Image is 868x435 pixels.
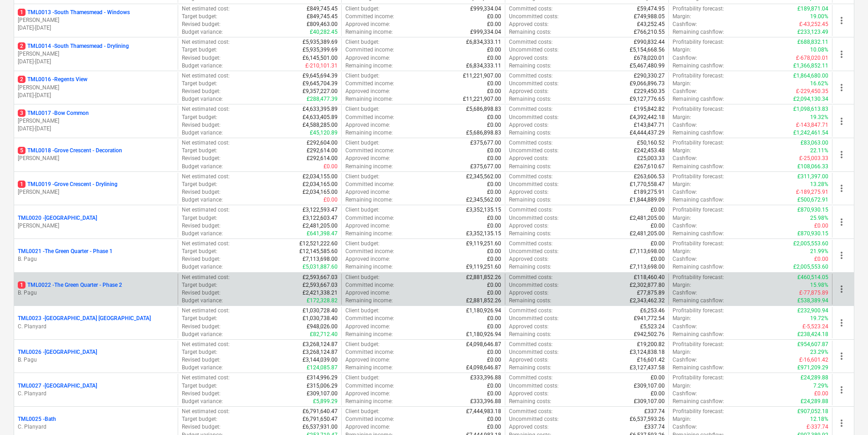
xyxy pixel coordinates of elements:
p: £-229,450.35 [796,88,828,95]
p: Margin : [673,46,691,54]
p: Remaining cashflow : [673,163,724,171]
p: Remaining income : [345,230,393,238]
p: TML0023 - [GEOGRAPHIC_DATA] [GEOGRAPHIC_DATA] [18,315,151,322]
span: 1 [18,281,26,289]
p: £678,020.01 [634,54,665,62]
p: £195,842.82 [634,105,665,113]
span: 5 [18,147,26,154]
p: [PERSON_NAME] [18,50,174,58]
p: £0.00 [487,13,501,21]
p: Net estimated cost : [182,173,230,181]
p: Uncommitted costs : [509,181,559,188]
p: Remaining cashflow : [673,129,724,137]
p: Remaining income : [345,95,393,103]
p: Remaining income : [345,62,393,70]
p: Approved costs : [509,88,549,95]
p: Net estimated cost : [182,72,230,80]
p: Remaining costs : [509,163,551,171]
p: [PERSON_NAME] [18,16,174,24]
p: [PERSON_NAME] [18,84,174,92]
p: £9,119,251.60 [466,240,501,248]
p: £59,474.95 [637,5,665,13]
p: Margin : [673,147,691,155]
p: £288,477.39 [307,95,338,103]
span: more_vert [836,217,847,228]
p: Remaining cashflow : [673,28,724,36]
p: [DATE] - [DATE] [18,92,174,99]
p: £999,334.04 [470,5,501,13]
p: £2,094,130.34 [793,95,828,103]
p: £229,450.35 [634,88,665,95]
p: [PERSON_NAME] [18,155,174,162]
p: £143,847.71 [634,121,665,129]
p: Uncommitted costs : [509,114,559,121]
p: £0.00 [651,222,665,230]
p: £25,003.33 [637,155,665,162]
p: Remaining cashflow : [673,95,724,103]
p: £189,871.04 [797,5,828,13]
p: Revised budget : [182,222,221,230]
p: Target budget : [182,214,217,222]
p: £-143,847.71 [796,121,828,129]
span: more_vert [836,183,847,194]
p: [DATE] - [DATE] [18,24,174,32]
p: £849,745.45 [307,13,338,21]
p: £0.00 [324,163,338,171]
p: Budget variance : [182,163,223,171]
div: TML0026 -[GEOGRAPHIC_DATA]B. Pagu [18,348,174,364]
div: 3TML0017 -Bow Common[PERSON_NAME][DATE]-[DATE] [18,109,174,133]
p: £809,463.00 [307,21,338,28]
p: TML0017 - Bow Common [18,109,89,117]
p: Committed costs : [509,173,553,181]
p: £688,832.11 [797,38,828,46]
p: Revised budget : [182,21,221,28]
span: 3 [18,109,26,117]
p: £267,610.67 [634,163,665,171]
p: £3,352,135.15 [466,206,501,214]
p: Margin : [673,214,691,222]
p: Budget variance : [182,95,223,103]
p: £0.00 [324,196,338,204]
p: £3,122,593.47 [303,206,338,214]
span: more_vert [836,284,847,295]
p: 22.11% [810,147,828,155]
div: TML0021 -The Green Quarter - Phase 1B. Pagu [18,248,174,263]
span: 2 [18,76,26,83]
p: £0.00 [487,222,501,230]
p: C. Planyard [18,323,174,331]
p: £2,034,165.00 [303,181,338,188]
p: £5,935,389.69 [303,38,338,46]
p: £375,677.00 [470,163,501,171]
p: Committed costs : [509,72,553,80]
p: Margin : [673,114,691,121]
p: Client budget : [345,240,380,248]
p: Committed costs : [509,240,553,248]
p: 10.08% [810,46,828,54]
p: £0.00 [487,121,501,129]
p: £870,930.15 [797,230,828,238]
p: Remaining income : [345,129,393,137]
p: Profitability forecast : [673,5,724,13]
p: 16.62% [810,80,828,88]
p: TML0022 - The Green Quarter - Phase 2 [18,281,122,289]
p: £4,588,285.00 [303,121,338,129]
p: £5,154,668.56 [630,46,665,54]
p: £0.00 [487,54,501,62]
p: Client budget : [345,72,380,80]
p: Approved income : [345,121,390,129]
p: £0.00 [487,248,501,255]
p: Margin : [673,181,691,188]
p: £0.00 [487,88,501,95]
p: Client budget : [345,38,380,46]
p: Target budget : [182,46,217,54]
p: Remaining cashflow : [673,230,724,238]
p: Budget variance : [182,129,223,137]
span: more_vert [836,250,847,261]
p: Target budget : [182,114,217,121]
p: TML0027 - [GEOGRAPHIC_DATA] [18,382,97,390]
p: £766,210.55 [634,28,665,36]
p: £-43,252.45 [799,21,828,28]
p: £233,123.49 [797,28,828,36]
p: £3,352,135.15 [466,230,501,238]
div: 5TML0018 -Grove Crescent - Decoration[PERSON_NAME] [18,147,174,162]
